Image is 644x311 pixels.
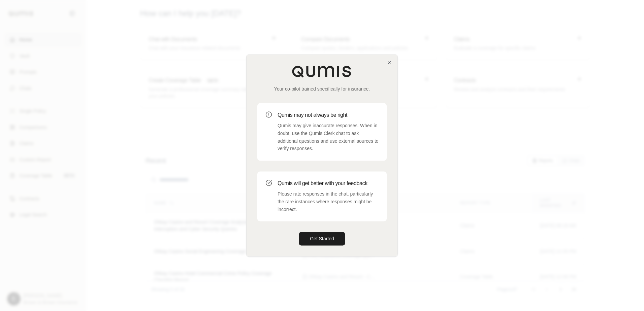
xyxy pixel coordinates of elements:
p: Your co-pilot trained specifically for insurance. [257,85,387,92]
button: Get Started [299,232,345,246]
p: Please rate responses in the chat, particularly the rare instances where responses might be incor... [278,190,379,213]
h3: Qumis may not always be right [278,111,379,119]
h3: Qumis will get better with your feedback [278,179,379,187]
p: Qumis may give inaccurate responses. When in doubt, use the Qumis Clerk chat to ask additional qu... [278,122,379,152]
img: Qumis Logo [292,65,352,77]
